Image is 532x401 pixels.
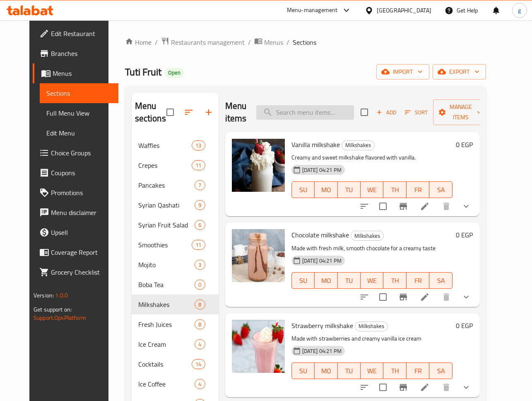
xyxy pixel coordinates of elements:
span: import [383,67,423,77]
span: Add item [373,106,400,119]
span: 11 [192,162,205,169]
button: Manage items [433,99,489,125]
span: Milkshakes [351,231,383,241]
button: sort-choices [354,377,374,397]
span: 7 [195,181,205,189]
span: Select all sections [161,104,179,121]
span: SU [295,184,311,196]
div: items [192,140,205,150]
a: Promotions [33,183,118,203]
a: Edit Menu [40,123,118,143]
span: Add [375,108,397,117]
button: delete [436,287,456,307]
span: Sort items [400,106,433,119]
span: Smoothies [138,240,192,250]
div: items [192,359,205,369]
button: SA [429,272,452,289]
span: SA [433,275,449,287]
div: Milkshakes [342,140,375,150]
span: Syrian Fruit Salad [138,220,195,230]
h2: Menu items [225,100,247,125]
li: / [155,37,158,47]
span: Get support on: [34,304,72,315]
span: 13 [192,142,205,150]
div: items [192,160,205,170]
a: Coupons [33,163,118,183]
span: 9 [195,201,205,209]
li: / [248,37,251,47]
button: TH [383,181,406,198]
span: 4 [195,341,205,348]
span: g [518,6,521,15]
a: Restaurants management [161,37,245,48]
button: Branch-specific-item [393,287,413,307]
div: Crepes11 [132,155,219,175]
div: Pancakes7 [132,175,219,195]
a: Support.OpsPlatform [34,312,86,323]
div: Menu-management [287,5,338,15]
span: Restaurants management [171,37,245,47]
span: 0 [195,281,205,289]
div: Ice Coffee [138,379,195,389]
span: Sections [46,88,112,98]
span: 6 [195,221,205,229]
span: Select to update [374,379,392,396]
button: Branch-specific-item [393,377,413,397]
span: Edit Menu [46,128,112,138]
span: Full Menu View [46,108,112,118]
div: Milkshakes [351,231,384,241]
img: Vanilla milkshake [232,139,285,192]
span: Cocktails [138,359,192,369]
span: WE [364,275,380,287]
a: Edit menu item [420,201,430,211]
button: WE [361,181,383,198]
span: 14 [192,360,205,368]
button: delete [436,377,456,397]
a: Menu disclaimer [33,203,118,222]
span: Boba Tea [138,280,195,290]
div: Fresh Juices8 [132,314,219,334]
button: Sort [403,106,430,119]
svg: Show Choices [461,201,471,211]
a: Full Menu View [40,103,118,123]
div: Smoothies11 [132,235,219,255]
span: 1.0.0 [55,290,68,301]
span: WE [364,365,380,377]
button: Branch-specific-item [393,196,413,216]
div: Boba Tea0 [132,275,219,295]
button: MO [315,272,337,289]
img: Chocolate milkshake [232,229,285,282]
span: TU [341,365,357,377]
button: show more [456,196,476,216]
span: Waffles [138,140,192,150]
div: Open [165,68,184,78]
button: sort-choices [354,196,374,216]
span: 3 [195,261,205,269]
nav: breadcrumb [125,37,486,48]
span: Crepes [138,160,192,170]
span: MO [318,275,334,287]
a: Menus [33,63,118,83]
span: [DATE] 04:21 PM [299,166,345,174]
span: Branches [51,48,112,58]
a: Sections [40,83,118,103]
span: TH [387,184,403,196]
div: items [192,240,205,250]
span: 8 [195,301,205,309]
span: Tuti Fruit [125,63,161,81]
a: Edit Restaurant [33,24,118,43]
span: Milkshakes [355,321,388,331]
button: FR [407,272,429,289]
a: Branches [33,43,118,63]
button: SU [291,272,315,289]
span: Manage items [440,102,482,123]
span: Select section [356,104,373,121]
div: Syrian Qashati [138,200,195,210]
span: Open [165,69,184,76]
a: Home [125,37,152,47]
span: MO [318,365,334,377]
